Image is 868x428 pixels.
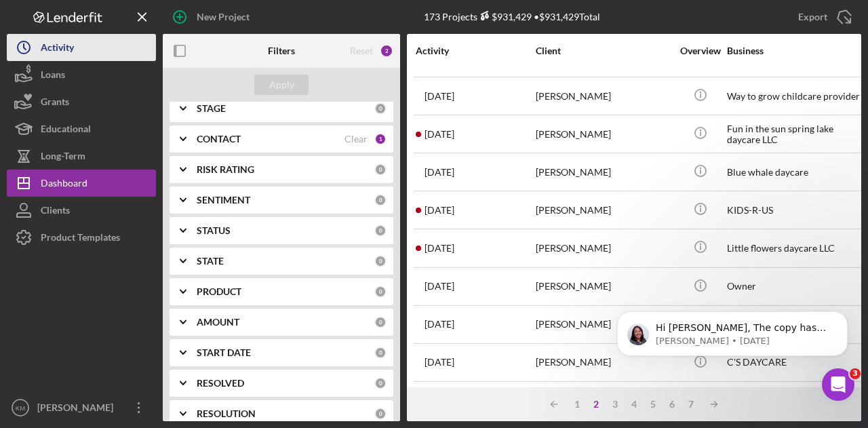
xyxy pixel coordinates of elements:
time: 2025-07-14 04:43 [425,205,454,216]
div: 6 [663,399,682,410]
div: Activity [41,34,74,64]
div: [PERSON_NAME] [60,205,139,219]
img: Profile image for Allison [197,22,224,49]
b: RESOLUTION [197,408,256,419]
div: Close [233,22,258,46]
p: Hi [PERSON_NAME] [27,96,244,119]
button: Grants [7,88,156,115]
div: 0 [374,316,387,328]
img: Profile image for Christina [171,22,198,49]
time: 2025-07-13 17:35 [425,281,454,292]
div: Recent message [28,171,243,185]
div: 1 [374,133,387,145]
button: Activity [7,34,156,61]
div: Loans [41,61,65,92]
b: Filters [268,45,295,56]
div: [PERSON_NAME] [536,116,671,152]
iframe: Intercom notifications message [597,283,868,391]
div: Client [536,45,671,56]
button: Loans [7,61,156,88]
div: 1 [568,399,587,410]
div: • [DATE] [142,205,180,219]
div: 0 [374,286,387,298]
div: Clear [344,134,368,144]
b: AMOUNT [197,317,239,328]
time: 2025-07-15 17:03 [425,91,454,102]
span: 3 [850,368,861,379]
div: Business [727,45,863,56]
button: Long-Term [7,142,156,170]
div: Clients [41,197,70,227]
span: Search for help [28,250,110,265]
div: [PERSON_NAME] [536,269,671,305]
button: New Project [163,3,263,31]
button: Educational [7,115,156,142]
div: KIDS-R-US [727,192,863,228]
div: Recent messageProfile image for ChristinaHi [PERSON_NAME], The copy has been created. Please let ... [14,159,258,231]
div: 0 [374,408,387,420]
button: KM[PERSON_NAME] [7,394,156,421]
b: STAGE [197,103,226,114]
b: RISK RATING [197,164,254,175]
iframe: Intercom live chat [822,368,854,401]
b: RESOLVED [197,378,244,389]
button: Clients [7,197,156,224]
div: Profile image for ChristinaHi [PERSON_NAME], The copy has been created. Please let me know if you... [14,180,257,230]
div: 7 [682,399,701,410]
div: New Project [197,3,250,31]
div: 0 [374,163,387,176]
text: KM [16,404,25,412]
div: 0 [374,102,387,115]
time: 2025-07-13 19:14 [425,243,454,254]
div: [PERSON_NAME] [536,154,671,190]
div: Product Templates [41,224,120,254]
span: Help [215,324,237,333]
div: [PERSON_NAME] [536,307,671,343]
span: Messages [113,324,159,333]
p: How can we help? [27,119,244,142]
div: Apply [269,75,294,95]
img: logo [27,26,49,47]
div: Little flowers daycare LLC [727,230,863,266]
div: Pipeline and Forecast View [20,276,252,301]
button: Search for help [20,244,252,271]
div: 5 [644,399,663,410]
time: 2025-07-11 11:46 [425,319,454,330]
b: STATUS [197,225,231,236]
div: Owner [727,269,863,305]
button: Apply [254,75,309,95]
div: [PERSON_NAME] [536,345,671,381]
img: Profile image for Christina [28,191,55,218]
button: Help [181,290,271,344]
div: Blue whale daycare [727,154,863,190]
div: $931,429 [477,11,532,22]
b: STATE [197,256,224,267]
div: Pipeline and Forecast View [28,281,227,296]
div: Educational [41,115,91,146]
div: 0 [374,194,387,206]
div: [PERSON_NAME] [34,394,122,425]
time: 2025-07-14 21:56 [425,167,454,178]
div: [PERSON_NAME] [536,230,671,266]
time: 2025-07-10 16:21 [425,357,454,368]
div: Grants [41,88,69,119]
b: PRODUCT [197,286,241,297]
div: 173 Projects • $931,429 Total [424,11,600,22]
div: 0 [374,347,387,359]
div: 2 [380,44,393,58]
div: 0 [374,377,387,389]
button: Product Templates [7,224,156,251]
div: 0 [374,225,387,237]
span: Home [30,324,60,333]
div: 0 [374,255,387,267]
span: Hi [PERSON_NAME], The copy has been created. Please let me know if you have any questions. Thank ... [60,192,841,203]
